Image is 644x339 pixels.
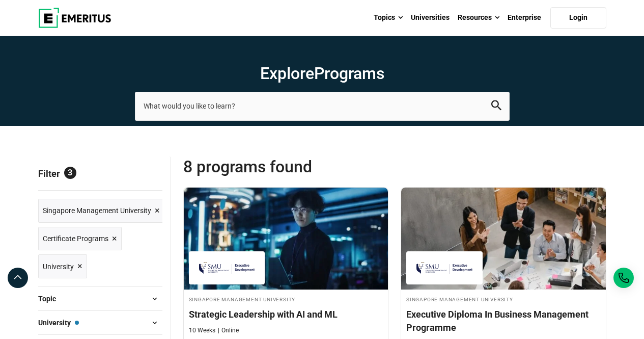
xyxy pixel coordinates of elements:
[38,157,162,190] p: Filter
[314,64,384,83] span: Programs
[43,233,108,244] span: Certificate Programs
[401,188,606,290] img: Executive Diploma In Business Management Programme | Online Business Management Course
[183,157,395,177] span: 8 Programs found
[38,254,87,278] a: University ×
[406,308,601,333] h4: Executive Diploma In Business Management Programme
[38,293,64,304] span: Topic
[218,326,239,335] p: Online
[135,63,510,84] h1: Explore
[406,295,601,303] h4: Singapore Management University
[38,317,79,328] span: University
[550,7,606,29] a: Login
[155,203,160,218] span: ×
[194,256,260,279] img: Singapore Management University
[189,308,383,321] h4: Strategic Leadership with AI and ML
[112,231,117,246] span: ×
[189,295,383,303] h4: Singapore Management University
[64,167,76,179] span: 3
[491,100,501,112] button: search
[38,199,164,223] a: Singapore Management University ×
[135,92,510,120] input: search-page
[43,261,74,272] span: University
[131,168,162,181] a: Reset all
[38,227,122,251] a: Certificate Programs ×
[43,205,151,216] span: Singapore Management University
[491,103,501,113] a: search
[38,315,162,330] button: University
[411,256,478,279] img: Singapore Management University
[77,259,82,274] span: ×
[184,188,388,290] img: Strategic Leadership with AI and ML | Online AI and Machine Learning Course
[38,291,162,306] button: Topic
[189,326,215,335] p: 10 Weeks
